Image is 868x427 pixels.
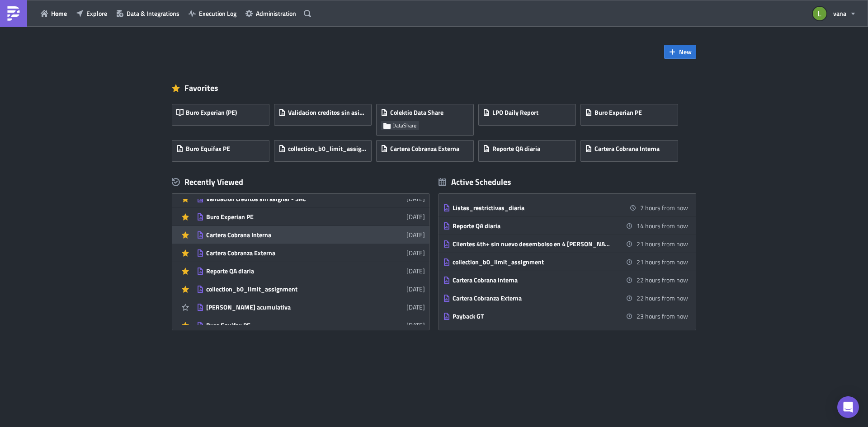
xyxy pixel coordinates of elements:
[812,6,827,21] img: Avatar
[837,396,859,418] div: Open Intercom Messenger
[197,190,425,207] a: Validacion creditos sin asignar - SAC[DATE]
[453,258,611,266] div: collection_b0_limit_assignment
[197,244,425,262] a: Cartera Cobranza Externa[DATE]
[51,9,67,18] span: Home
[112,6,184,20] button: Data & Integrations
[453,294,611,302] div: Cartera Cobranza Externa
[206,231,364,239] div: Cartera Cobrana Interna
[256,9,296,18] span: Administration
[172,175,429,189] div: Recently Viewed
[376,99,478,136] a: Colektio Data ShareDataShare
[637,257,688,267] time: 2025-10-10 06:00
[679,47,692,56] span: New
[71,6,112,20] button: Explore
[392,122,416,129] span: DataShare
[241,6,301,20] button: Administration
[406,266,425,276] time: 2025-10-03T01:44:42Z
[206,267,364,275] div: Reporte QA diaria
[406,284,425,294] time: 2025-10-03T01:33:21Z
[580,99,683,136] a: Buro Experian PE
[594,108,642,117] span: Buro Experian PE
[453,276,611,284] div: Cartera Cobrana Interna
[406,212,425,221] time: 2025-10-07T21:53:07Z
[453,312,611,320] div: Payback GT
[86,9,107,18] span: Explore
[580,136,683,162] a: Cartera Cobrana Interna
[807,4,861,23] button: vana
[197,298,425,316] a: [PERSON_NAME] acumulativa[DATE]
[640,203,688,212] time: 2025-10-09 16:00
[172,136,274,162] a: Buro Equifax PE
[206,303,364,311] div: [PERSON_NAME] acumulativa
[406,230,425,239] time: 2025-10-07T17:28:50Z
[664,45,696,59] button: New
[36,6,71,20] button: Home
[492,108,538,117] span: LPO Daily Report
[197,208,425,225] a: Buro Experian PE[DATE]
[376,136,478,162] a: Cartera Cobranza Externa
[288,145,367,153] span: collection_b0_limit_assignment
[186,108,237,117] span: Buro Experian (PE)
[186,145,230,153] span: Buro Equifax PE
[274,99,376,136] a: Validacion creditos sin asignar - SAC
[443,253,688,271] a: collection_b0_limit_assignment21 hours from now
[406,320,425,330] time: 2025-09-09T15:03:42Z
[637,311,688,321] time: 2025-10-10 08:00
[439,177,511,187] div: Active Schedules
[197,316,425,334] a: Buro Equifax PE[DATE]
[637,275,688,285] time: 2025-10-10 06:50
[443,199,688,216] a: Listas_restrictivas_diaria7 hours from now
[637,293,688,303] time: 2025-10-10 07:00
[406,248,425,258] time: 2025-10-07T17:27:40Z
[594,145,660,153] span: Cartera Cobrana Interna
[453,240,611,248] div: Clientes 4th+ sin nuevo desembolso en 4 [PERSON_NAME]
[206,195,364,203] div: Validacion creditos sin asignar - SAC
[6,6,21,21] img: PushMetrics
[197,280,425,298] a: collection_b0_limit_assignment[DATE]
[197,262,425,280] a: Reporte QA diaria[DATE]
[288,108,367,117] span: Validacion creditos sin asignar - SAC
[206,321,364,329] div: Buro Equifax PE
[478,99,580,136] a: LPO Daily Report
[274,136,376,162] a: collection_b0_limit_assignment
[206,213,364,221] div: Buro Experian PE
[443,235,688,253] a: Clientes 4th+ sin nuevo desembolso en 4 [PERSON_NAME]21 hours from now
[637,221,688,230] time: 2025-10-09 23:00
[443,307,688,325] a: Payback GT23 hours from now
[443,217,688,235] a: Reporte QA diaria14 hours from now
[390,145,459,153] span: Cartera Cobranza Externa
[406,302,425,312] time: 2025-09-10T14:48:44Z
[443,289,688,307] a: Cartera Cobranza Externa22 hours from now
[206,285,364,293] div: collection_b0_limit_assignment
[127,9,179,18] span: Data & Integrations
[453,222,611,230] div: Reporte QA diaria
[172,99,274,136] a: Buro Experian (PE)
[199,9,236,18] span: Execution Log
[637,239,688,249] time: 2025-10-10 06:00
[184,6,241,20] button: Execution Log
[453,204,611,212] div: Listas_restrictivas_diaria
[492,145,540,153] span: Reporte QA diaria
[390,108,443,117] span: Colektio Data Share
[172,81,696,95] div: Favorites
[197,226,425,244] a: Cartera Cobrana Interna[DATE]
[206,249,364,257] div: Cartera Cobranza Externa
[478,136,580,162] a: Reporte QA diaria
[833,9,846,18] span: vana
[443,271,688,289] a: Cartera Cobrana Interna22 hours from now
